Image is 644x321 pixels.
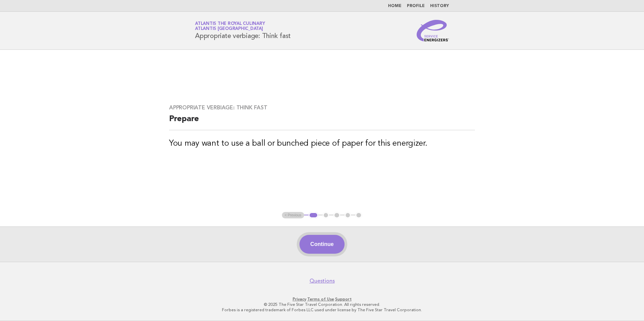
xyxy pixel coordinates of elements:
[293,297,306,301] a: Privacy
[195,27,263,31] span: Atlantis [GEOGRAPHIC_DATA]
[335,297,352,301] a: Support
[195,22,291,39] h1: Appropriate verbiage: Think fast
[417,20,449,41] img: Service Energizers
[169,138,475,149] h3: You may want to use a ball or bunched piece of paper for this energizer.
[116,296,528,302] p: · ·
[116,302,528,307] p: © 2025 The Five Star Travel Corporation. All rights reserved.
[307,297,334,301] a: Terms of Use
[407,4,425,8] a: Profile
[299,235,344,254] button: Continue
[195,22,265,31] a: Atlantis the Royal CulinaryAtlantis [GEOGRAPHIC_DATA]
[310,278,335,284] a: Questions
[309,212,318,219] button: 1
[430,4,449,8] a: History
[169,114,475,130] h2: Prepare
[169,104,475,111] h3: Appropriate verbiage: Think fast
[388,4,401,8] a: Home
[116,307,528,313] p: Forbes is a registered trademark of Forbes LLC used under license by The Five Star Travel Corpora...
